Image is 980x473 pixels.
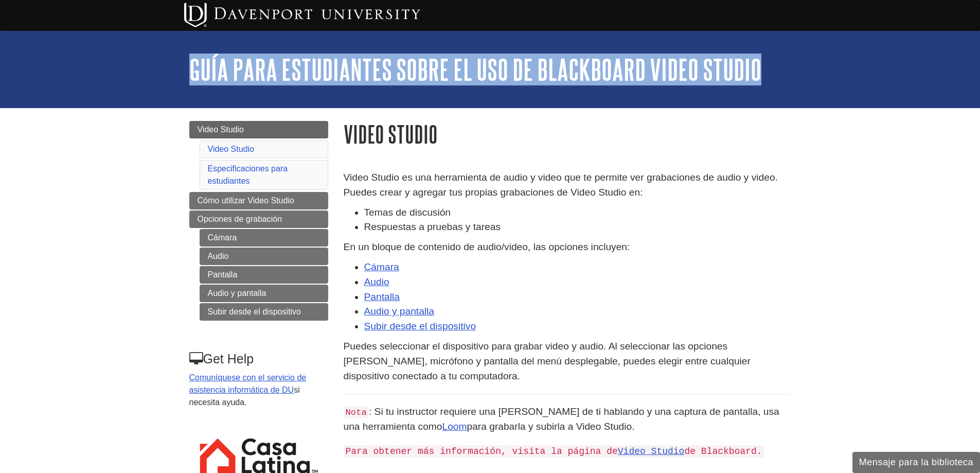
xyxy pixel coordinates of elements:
a: Audio [200,248,328,265]
h1: Video Studio [344,121,791,147]
a: Audio y pantalla [200,285,328,302]
a: Comuníquese con el servicio de asistencia informática de DU [189,373,307,394]
span: Cómo utilizar Video Studio [198,196,294,205]
p: En un bloque de contenido de audio/video, las opciones incluyen: [344,240,791,255]
a: Cámara [200,229,328,247]
button: Mensaje para la biblioteca [852,452,980,473]
a: Video Studio [208,145,254,153]
p: si necesita ayuda. [189,372,327,409]
a: Cómo utilizar Video Studio [189,192,328,209]
a: Opciones de grabación [189,211,328,228]
li: Temas de discusión [364,205,791,220]
a: Cámara [364,261,399,272]
a: Guía para estudiantes sobre el uso de Blackboard Video Studio [189,54,761,85]
p: Puedes seleccionar el dispositivo para grabar video y audio. Al seleccionar las opciones [PERSON_... [344,339,791,383]
li: Respuestas a pruebas y tareas [364,220,791,235]
h3: Get Help [189,352,327,366]
a: Video Studio [618,446,685,457]
a: Pantalla [364,291,400,302]
span: Video Studio [198,125,244,134]
p: : Si tu instructor requiere una [PERSON_NAME] de ti hablando y una captura de pantalla, usa una h... [344,405,791,434]
span: Opciones de grabación [198,215,282,223]
a: Especificaciones para estudiantes [208,164,288,185]
a: Audio y pantalla [364,306,435,317]
a: Subir desde el dispositivo [200,303,328,321]
a: Pantalla [200,266,328,284]
a: Audio [364,276,389,287]
a: Video Studio [189,121,328,138]
code: Nota [344,407,369,418]
code: Para obtener más información, visita la página de de Blackboard. [344,445,764,458]
p: Video Studio es una herramienta de audio y video que te permite ver grabaciones de audio y video.... [344,170,791,200]
a: Subir desde el dispositivo [364,321,476,331]
a: Loom [442,421,467,432]
img: Davenport University [184,3,420,27]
